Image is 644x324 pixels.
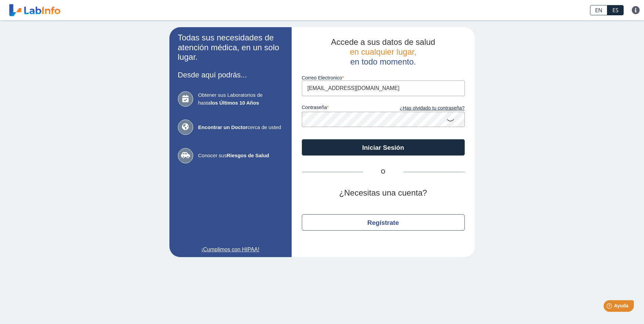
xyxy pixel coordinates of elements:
[590,5,607,15] a: EN
[178,71,283,79] h3: Desde aquí podrás...
[227,152,269,158] b: Riesgos de Salud
[178,246,283,254] a: ¡Cumplimos con HIPAA!
[198,124,283,131] span: cerca de usted
[383,105,465,112] a: ¿Has olvidado tu contraseña?
[607,5,624,15] a: ES
[302,105,383,112] label: contraseña
[331,37,435,47] span: Accede a sus datos de salud
[198,124,248,130] b: Encontrar un Doctor
[302,75,465,80] label: Correo Electronico
[350,57,416,66] span: en todo momento.
[302,214,465,231] button: Regístrate
[584,298,637,317] iframe: Help widget launcher
[302,139,465,156] button: Iniciar Sesión
[363,168,404,176] span: O
[198,91,283,107] span: Obtener sus Laboratorios de hasta
[178,33,283,62] h2: Todas sus necesidades de atención médica, en un solo lugar.
[198,152,283,160] span: Conocer sus
[210,100,259,106] b: los Últimos 10 Años
[302,188,465,198] h2: ¿Necesitas una cuenta?
[350,47,416,56] span: en cualquier lugar,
